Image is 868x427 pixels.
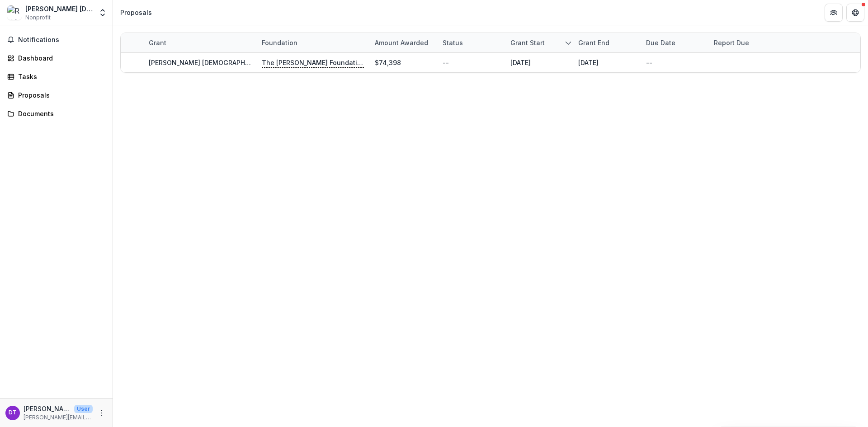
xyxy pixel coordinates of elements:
[24,413,93,422] p: [PERSON_NAME][EMAIL_ADDRESS][DOMAIN_NAME]
[96,408,107,418] button: More
[256,33,369,52] div: Foundation
[641,38,681,47] div: Due Date
[96,4,109,22] button: Open entity switcher
[505,33,573,52] div: Grant start
[18,72,102,81] div: Tasks
[4,51,109,66] a: Dashboard
[4,106,109,121] a: Documents
[18,36,105,44] span: Notifications
[262,58,364,68] p: The [PERSON_NAME] Foundation
[578,58,599,67] div: [DATE]
[641,33,708,52] div: Due Date
[18,109,102,118] div: Documents
[369,38,434,47] div: Amount awarded
[4,33,109,47] button: Notifications
[74,405,93,413] p: User
[25,4,93,14] div: [PERSON_NAME] [DEMOGRAPHIC_DATA]
[505,38,550,47] div: Grant start
[646,58,652,67] div: --
[708,33,776,52] div: Report Due
[18,53,102,63] div: Dashboard
[143,33,256,52] div: Grant
[846,4,864,22] button: Get Help
[369,33,437,52] div: Amount awarded
[825,4,843,22] button: Partners
[7,5,22,20] img: Reid Saunders Evangelistic Association
[25,14,51,22] span: Nonprofit
[573,33,641,52] div: Grant end
[437,33,505,52] div: Status
[573,38,615,47] div: Grant end
[443,58,449,67] div: --
[565,39,572,47] svg: sorted descending
[4,69,109,84] a: Tasks
[510,58,531,67] div: [DATE]
[24,404,71,413] p: [PERSON_NAME]
[117,6,156,19] nav: breadcrumb
[256,38,303,47] div: Foundation
[4,88,109,103] a: Proposals
[9,410,17,416] div: Doug Terpening
[18,90,102,100] div: Proposals
[120,8,152,17] div: Proposals
[437,38,468,47] div: Status
[708,38,755,47] div: Report Due
[149,59,338,66] a: [PERSON_NAME] [DEMOGRAPHIC_DATA] - 2024 - Application
[143,38,172,47] div: Grant
[375,58,401,67] div: $74,398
